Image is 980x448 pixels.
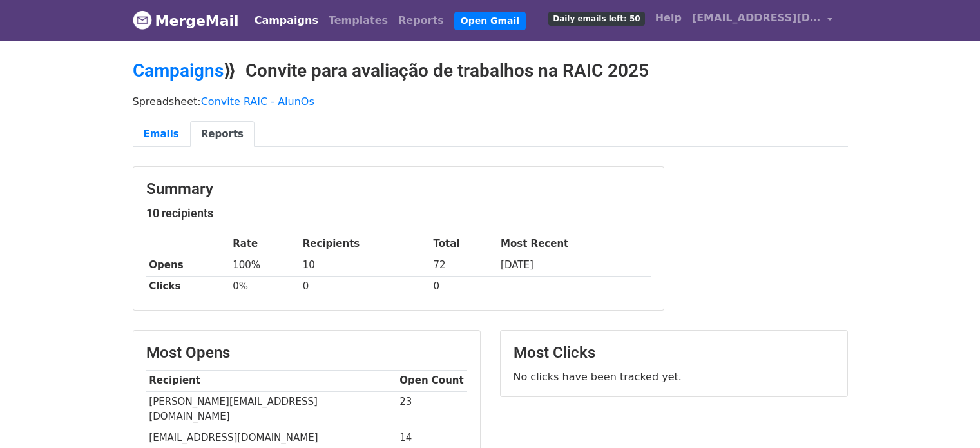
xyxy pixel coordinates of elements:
td: 100% [229,255,299,276]
a: Reports [393,8,449,34]
a: Open Gmail [454,12,526,30]
td: 23 [397,391,467,427]
a: Emails [133,121,190,148]
td: 72 [430,255,498,276]
h3: Summary [146,180,651,199]
th: Most Recent [497,233,650,255]
td: 0 [430,276,498,297]
td: [PERSON_NAME][EMAIL_ADDRESS][DOMAIN_NAME] [146,391,397,427]
th: Recipient [146,370,397,391]
td: 0% [229,276,299,297]
a: Campaigns [249,8,323,34]
th: Opens [146,255,230,276]
h5: 10 recipients [146,206,651,220]
th: Rate [229,233,299,255]
iframe: Chat Widget [916,386,980,448]
a: Reports [190,121,255,148]
a: MergeMail [133,7,239,34]
h3: Most Clicks [514,344,834,362]
td: 0 [300,276,430,297]
a: Campaigns [133,60,224,81]
a: Convite RAIC - AlunOs [201,95,314,108]
span: Daily emails left: 50 [548,12,644,26]
td: 10 [300,255,430,276]
h2: ⟫ Convite para avaliação de trabalhos na RAIC 2025 [133,60,848,82]
a: Daily emails left: 50 [543,5,649,31]
th: Recipients [300,233,430,255]
a: [EMAIL_ADDRESS][DOMAIN_NAME] [687,5,838,35]
p: Spreadsheet: [133,95,848,108]
td: [DATE] [497,255,650,276]
a: Help [650,5,687,31]
img: MergeMail logo [133,10,152,30]
th: Open Count [397,370,467,391]
span: [EMAIL_ADDRESS][DOMAIN_NAME] [692,10,821,26]
p: No clicks have been tracked yet. [514,370,834,384]
h3: Most Opens [146,344,467,362]
a: Templates [323,8,393,34]
th: Clicks [146,276,230,297]
th: Total [430,233,498,255]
